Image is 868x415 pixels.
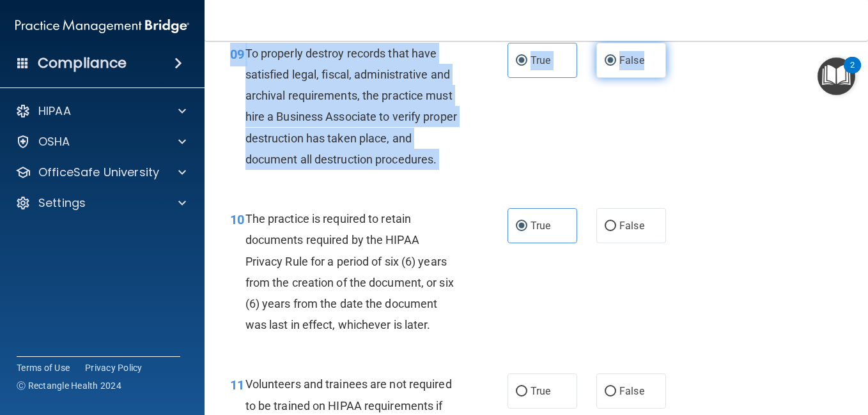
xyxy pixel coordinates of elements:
a: HIPAA [15,103,186,119]
span: 09 [230,47,244,62]
span: 10 [230,212,244,227]
p: OSHA [38,134,70,149]
span: 11 [230,377,244,393]
span: The practice is required to retain documents required by the HIPAA Privacy Rule for a period of s... [245,212,454,331]
div: 2 [850,65,855,82]
a: OfficeSafe University [15,165,186,180]
a: Terms of Use [17,361,70,374]
span: Ⓒ Rectangle Health 2024 [17,379,121,392]
h4: Compliance [38,54,127,72]
a: Privacy Policy [85,361,143,374]
input: False [605,56,616,66]
p: HIPAA [38,103,71,119]
img: PMB logo [15,13,189,39]
span: True [531,385,550,397]
button: Open Resource Center, 2 new notifications [818,57,855,95]
a: OSHA [15,134,186,149]
span: False [619,54,644,66]
p: OfficeSafe University [38,165,159,180]
iframe: Drift Widget Chat Controller [804,327,853,375]
span: False [619,220,644,232]
a: Settings [15,195,186,211]
input: True [516,222,527,231]
input: False [605,387,616,396]
span: False [619,385,644,397]
input: True [516,56,527,66]
input: False [605,222,616,231]
p: Settings [38,195,86,211]
span: True [531,220,550,232]
span: To properly destroy records that have satisfied legal, fiscal, administrative and archival requir... [245,47,457,166]
input: True [516,387,527,396]
span: True [531,54,550,66]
